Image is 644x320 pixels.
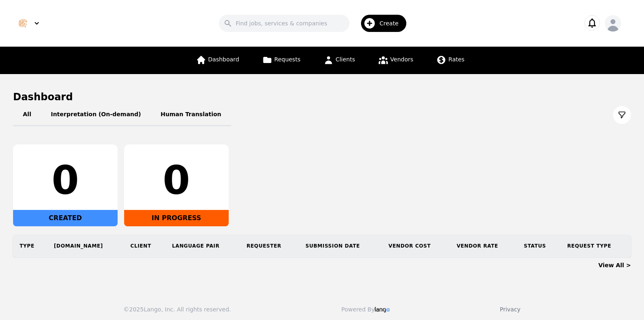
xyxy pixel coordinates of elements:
div: 0 [20,161,111,200]
button: Interpretation (On-demand) [41,104,151,126]
th: [DOMAIN_NAME] [47,234,124,257]
div: © 2025 Lango, Inc. All rights reserved. [123,305,231,313]
th: Type [13,234,47,257]
img: Logo [16,17,29,30]
div: Powered By [341,305,390,313]
th: Request Type [561,234,631,257]
th: Submission Date [299,234,382,257]
span: Clients [336,56,355,63]
div: 0 [131,161,222,200]
span: Vendors [390,56,413,63]
a: Vendors [373,47,418,74]
a: View All > [598,262,631,268]
button: Human Translation [151,104,231,126]
th: Status [517,234,561,257]
button: Create [350,11,411,35]
th: Language Pair [165,234,240,257]
th: Client [124,234,165,257]
h1: Dashboard [13,90,631,104]
a: Dashboard [191,47,244,74]
button: All [13,104,41,126]
span: Rates [448,56,464,63]
th: Vendor Cost [382,234,450,257]
span: Dashboard [208,56,239,63]
a: Requests [257,47,305,74]
span: Requests [274,56,301,63]
th: Requester [240,234,299,257]
div: CREATED [13,210,118,226]
a: Rates [431,47,469,74]
img: Logo [375,307,390,313]
button: Filter [613,106,631,124]
div: IN PROGRESS [124,210,229,226]
th: Vendor Rate [450,234,517,257]
input: Find jobs, services & companies [219,15,350,32]
a: Clients [319,47,360,74]
span: Create [379,19,404,27]
a: Privacy [500,306,521,313]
